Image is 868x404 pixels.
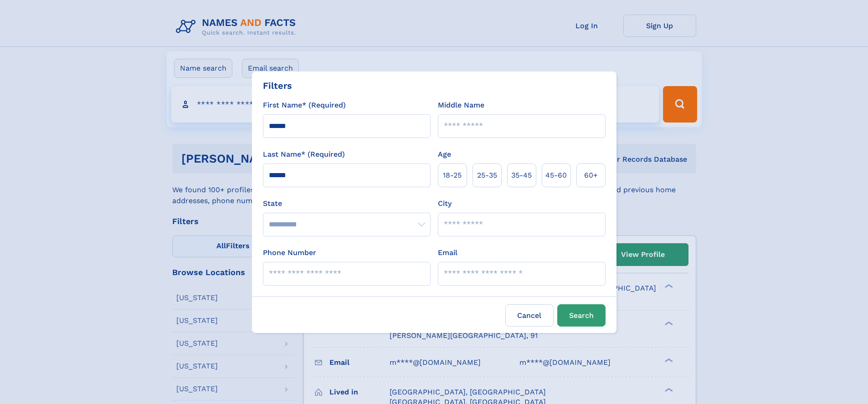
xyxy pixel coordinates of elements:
label: First Name* (Required) [263,100,346,111]
button: Search [557,304,606,327]
label: Email [438,247,457,258]
div: Filters [263,79,292,92]
label: Age [438,149,451,160]
label: Cancel [505,304,554,327]
label: City [438,198,452,209]
span: 25‑35 [477,170,497,181]
span: 60+ [584,170,598,181]
span: 45‑60 [545,170,567,181]
label: Phone Number [263,247,316,258]
label: Middle Name [438,100,484,111]
span: 35‑45 [511,170,532,181]
label: State [263,198,431,209]
label: Last Name* (Required) [263,149,345,160]
span: 18‑25 [443,170,462,181]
